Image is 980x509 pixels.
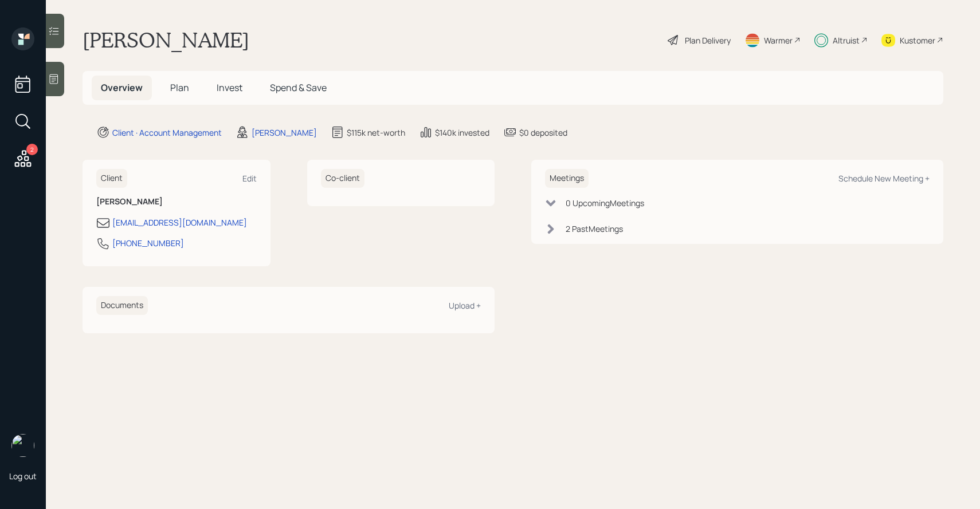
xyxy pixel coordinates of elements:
h6: Meetings [545,169,589,188]
h6: Client [96,169,127,188]
div: Altruist [833,34,860,46]
div: Edit [242,173,257,184]
div: Warmer [764,34,793,46]
h6: Documents [96,296,148,315]
span: Overview [101,81,143,94]
div: Plan Delivery [685,34,731,46]
h6: [PERSON_NAME] [96,197,257,207]
img: sami-boghos-headshot.png [11,434,34,457]
div: 2 [26,144,38,155]
div: Client · Account Management [112,127,222,139]
h1: [PERSON_NAME] [83,27,249,53]
div: Kustomer [900,34,935,46]
div: Schedule New Meeting + [838,173,930,184]
div: $140k invested [435,127,489,139]
h6: Co-client [321,169,364,188]
div: Log out [9,471,37,482]
div: Upload + [449,300,481,311]
span: Invest [217,81,242,94]
div: $115k net-worth [347,127,405,139]
span: Plan [170,81,189,94]
div: $0 deposited [519,127,567,139]
span: Spend & Save [270,81,327,94]
div: [PHONE_NUMBER] [112,237,184,249]
div: 0 Upcoming Meeting s [566,197,644,209]
div: 2 Past Meeting s [566,223,623,235]
div: [EMAIL_ADDRESS][DOMAIN_NAME] [112,216,247,228]
div: [PERSON_NAME] [252,127,317,139]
